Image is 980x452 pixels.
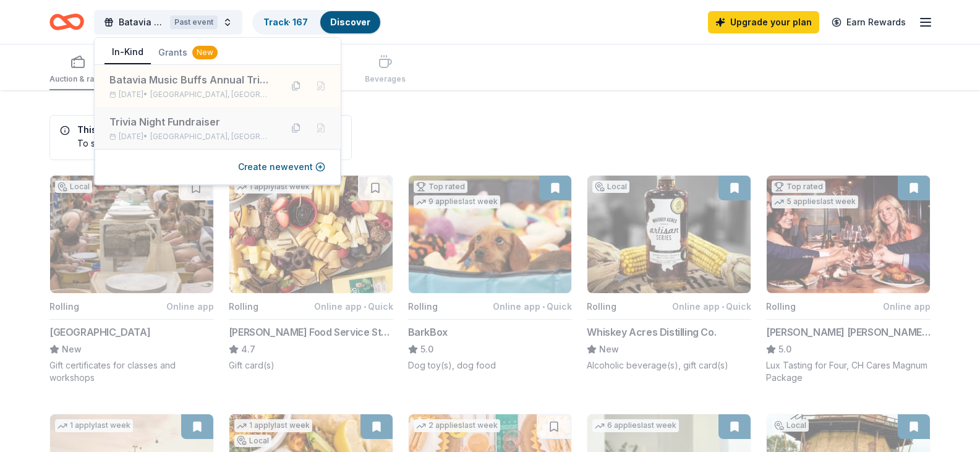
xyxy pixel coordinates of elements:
div: New [192,46,218,59]
button: Image for Cooper's Hawk Winery and RestaurantsTop rated5 applieslast weekRollingOnline app[PERSON... [766,175,931,384]
div: [DATE] • [109,90,271,100]
a: Earn Rewards [824,11,913,33]
div: Batavia Music Buffs Annual Trivia Night [109,72,271,87]
div: Trivia Night Fundraiser [109,114,271,129]
a: Discover [330,17,370,27]
div: Past event [170,15,218,29]
button: Track· 167Discover [252,10,381,35]
a: Track· 167 [263,17,308,27]
button: Image for Gordon Food Service Store1 applylast weekRollingOnline app•Quick[PERSON_NAME] Food Serv... [229,175,393,372]
div: To save donors and apply, please create a new event. [60,137,302,150]
span: Batavia Music Buffs Annual Trivia Night [119,15,165,30]
span: [GEOGRAPHIC_DATA], [GEOGRAPHIC_DATA] [150,132,271,142]
button: In-Kind [104,41,151,64]
button: Grants [151,41,225,64]
button: Batavia Music Buffs Annual Trivia NightPast event [94,10,242,35]
button: Create newevent [238,160,325,174]
a: Upgrade your plan [708,11,819,33]
a: Home [49,7,84,36]
button: Image for BarkBoxTop rated9 applieslast weekRollingOnline app•QuickBarkBox5.0Dog toy(s), dog food [408,175,573,372]
button: Image for Whiskey Acres Distilling Co.LocalRollingOnline app•QuickWhiskey Acres Distilling Co.New... [587,175,751,372]
button: Image for Lillstreet Art CenterLocalRollingOnline app[GEOGRAPHIC_DATA]NewGift certificates for cl... [49,175,214,384]
span: [GEOGRAPHIC_DATA], [GEOGRAPHIC_DATA] [150,90,271,100]
div: [DATE] • [109,132,271,142]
